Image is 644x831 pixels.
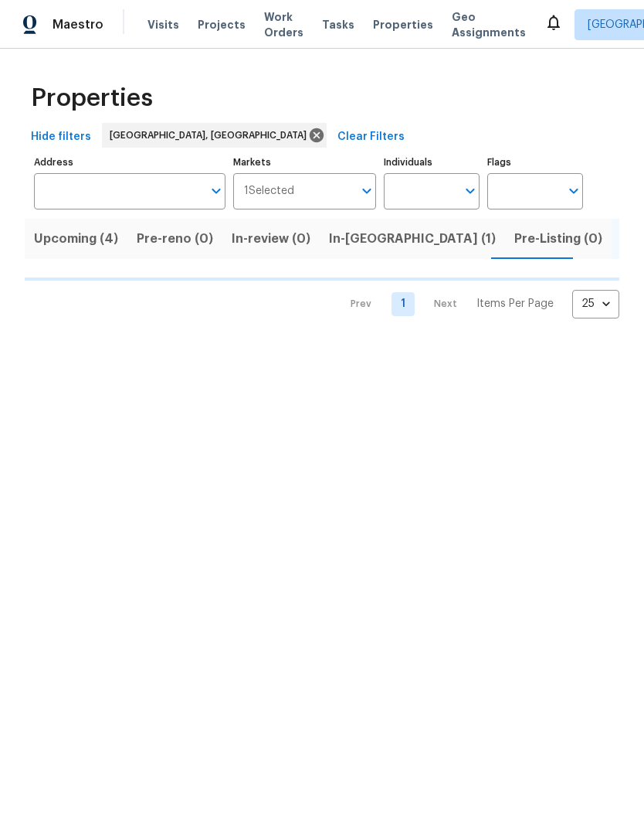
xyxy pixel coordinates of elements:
p: Items Per Page [476,296,554,312]
button: Open [459,180,481,202]
span: In-[GEOGRAPHIC_DATA] (1) [329,228,496,250]
nav: Pagination Navigation [336,290,619,318]
span: Tasks [322,19,354,30]
span: Visits [147,17,179,32]
span: Properties [373,17,433,32]
label: Individuals [384,158,480,167]
button: Open [563,180,585,202]
span: Maestro [53,17,103,32]
span: Hide filters [31,128,91,147]
span: Clear Filters [337,128,405,147]
button: Clear Filters [331,123,411,152]
label: Markets [233,158,377,167]
span: Pre-reno (0) [137,228,213,250]
span: Projects [198,17,246,32]
div: 25 [572,284,619,324]
span: Pre-Listing (0) [514,228,602,250]
span: [GEOGRAPHIC_DATA], [GEOGRAPHIC_DATA] [110,128,313,143]
span: Work Orders [264,9,303,40]
button: Open [356,180,378,202]
span: Geo Assignments [452,9,526,40]
button: Hide filters [25,123,97,152]
div: [GEOGRAPHIC_DATA], [GEOGRAPHIC_DATA] [102,123,327,148]
a: Goto page 1 [391,292,415,316]
span: In-review (0) [232,228,310,250]
button: Open [205,180,227,202]
span: Properties [31,90,153,106]
span: 1 Selected [244,185,294,198]
label: Address [34,158,225,167]
label: Flags [487,158,583,167]
span: Upcoming (4) [34,228,118,250]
